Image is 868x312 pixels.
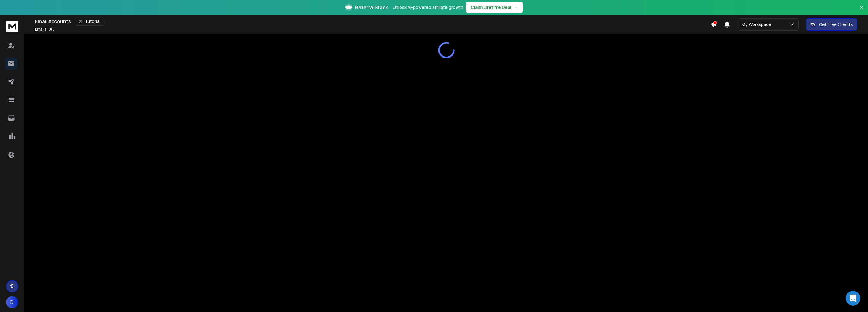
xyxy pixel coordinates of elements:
[75,17,104,26] button: Tutorial
[819,21,853,28] p: Get Free Credits
[35,17,711,26] div: Email Accounts
[35,27,55,32] p: Emails :
[6,296,18,308] button: D
[846,291,860,306] div: Open Intercom Messenger
[466,2,523,13] button: Claim Lifetime Deal→
[393,4,463,10] p: Unlock AI-powered affiliate growth
[355,4,388,11] span: ReferralStack
[514,4,518,10] span: →
[48,27,55,32] span: 0 / 0
[858,4,866,18] button: Close banner
[742,21,774,28] p: My Workspace
[806,18,857,31] button: Get Free Credits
